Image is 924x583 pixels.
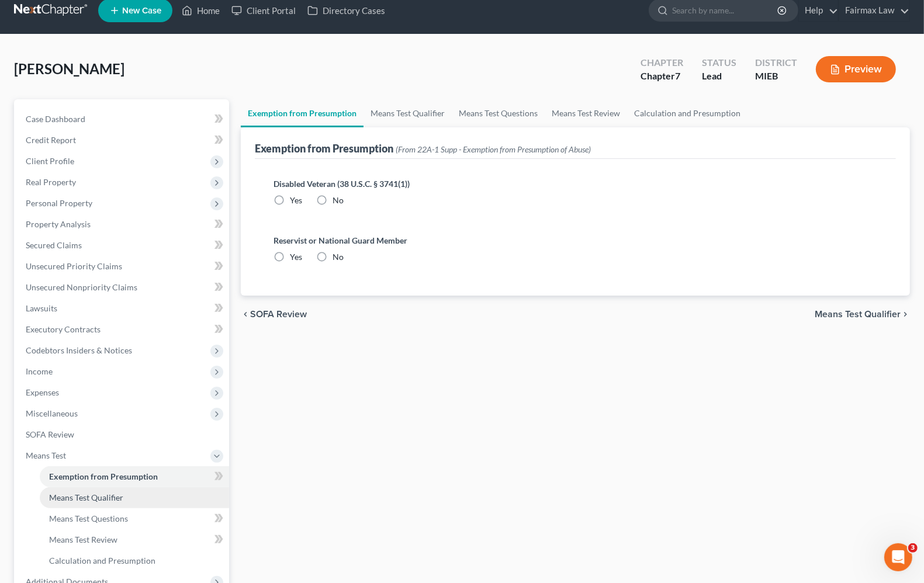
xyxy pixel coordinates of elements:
div: MIEB [755,70,797,83]
span: Personal Property [26,198,92,208]
span: Unsecured Priority Claims [26,261,122,271]
span: Executory Contracts [26,324,101,334]
span: Miscellaneous [26,408,78,418]
i: chevron_right [901,310,910,319]
a: Exemption from Presumption [40,466,229,487]
span: Means Test Qualifier [815,310,901,319]
a: Means Test Questions [452,99,545,127]
div: Chapter [641,56,683,70]
div: Status [702,56,736,70]
i: chevron_left [241,310,250,319]
span: Exemption from Presumption [49,471,158,481]
a: Means Test Review [545,99,627,127]
div: District [755,56,797,70]
span: (From 22A-1 Supp - Exemption from Presumption of Abuse) [396,144,591,154]
a: Case Dashboard [16,109,229,130]
a: Executory Contracts [16,319,229,340]
a: Means Test Qualifier [40,487,229,508]
iframe: Intercom live chat [884,543,912,571]
a: Lawsuits [16,298,229,319]
span: No [333,195,344,205]
span: Yes [290,252,302,262]
a: Secured Claims [16,235,229,256]
span: Property Analysis [26,219,91,229]
label: Reservist or National Guard Member [274,234,877,247]
span: SOFA Review [26,429,74,439]
span: [PERSON_NAME] [14,60,124,77]
div: Chapter [641,70,683,83]
span: Means Test Questions [49,513,128,523]
label: Disabled Veteran (38 U.S.C. § 3741(1)) [274,178,877,190]
span: Codebtors Insiders & Notices [26,345,132,355]
a: Calculation and Presumption [40,550,229,571]
span: Unsecured Nonpriority Claims [26,282,137,292]
span: Means Test [26,450,66,460]
button: chevron_left SOFA Review [241,310,307,319]
span: 7 [675,70,680,81]
div: Lead [702,70,736,83]
span: Expenses [26,387,59,397]
a: Means Test Questions [40,508,229,529]
span: Income [26,366,53,376]
span: Secured Claims [26,240,82,250]
div: Exemption from Presumption [255,141,591,155]
span: SOFA Review [250,310,307,319]
a: Unsecured Priority Claims [16,256,229,277]
span: 3 [908,543,918,553]
span: No [333,252,344,262]
span: Calculation and Presumption [49,556,155,565]
a: Exemption from Presumption [241,99,364,127]
span: Real Property [26,177,76,187]
span: Case Dashboard [26,114,85,124]
button: Means Test Qualifier chevron_right [815,310,910,319]
a: Credit Report [16,130,229,151]
a: Calculation and Presumption [627,99,747,127]
span: Means Test Review [49,535,117,544]
a: Property Analysis [16,214,229,235]
span: Yes [290,195,302,205]
a: Means Test Review [40,529,229,550]
span: Client Profile [26,156,74,166]
button: Preview [816,56,896,82]
span: Credit Report [26,135,76,145]
a: Means Test Qualifier [364,99,452,127]
span: Means Test Qualifier [49,492,123,502]
span: Lawsuits [26,303,57,313]
a: SOFA Review [16,424,229,445]
span: New Case [122,6,161,15]
a: Unsecured Nonpriority Claims [16,277,229,298]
